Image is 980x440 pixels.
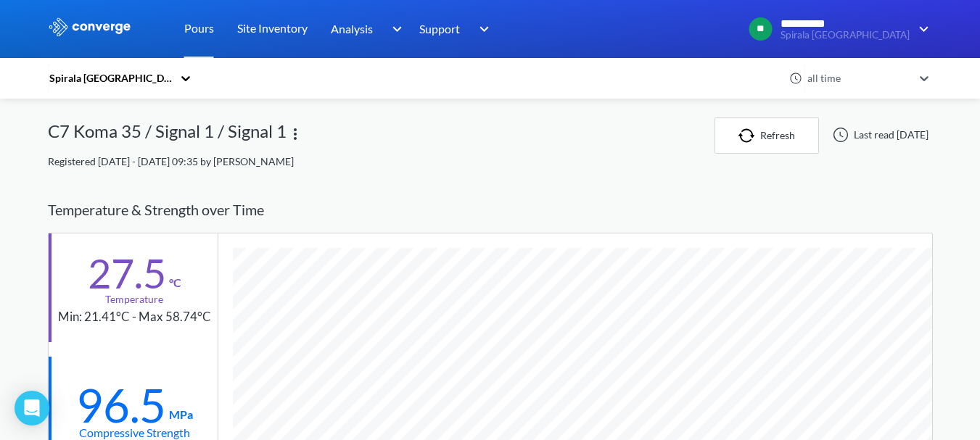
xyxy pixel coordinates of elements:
[789,72,802,85] img: icon-clock.svg
[287,125,304,143] img: more.svg
[470,20,493,38] img: downArrow.svg
[715,117,819,154] button: Refresh
[48,155,294,167] span: Registered [DATE] - [DATE] 09:35 by [PERSON_NAME]
[48,187,933,233] div: Temperature & Strength over Time
[382,20,405,38] img: downArrow.svg
[48,70,173,86] div: Spirala [GEOGRAPHIC_DATA]
[804,70,913,86] div: all time
[825,126,933,144] div: Last read [DATE]
[738,128,760,143] img: icon-refresh.svg
[15,391,49,426] div: Open Intercom Messenger
[88,255,166,291] div: 27.5
[331,20,373,38] span: Analysis
[910,20,933,38] img: downArrow.svg
[76,387,166,423] div: 96.5
[48,117,287,154] div: C7 Koma 35 / Signal 1 / Signal 1
[781,30,910,41] span: Spirala [GEOGRAPHIC_DATA]
[105,291,163,307] div: Temperature
[48,17,132,36] img: logo_ewhite.svg
[58,307,211,327] div: Min: 21.41°C - Max 58.74°C
[419,20,460,38] span: Support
